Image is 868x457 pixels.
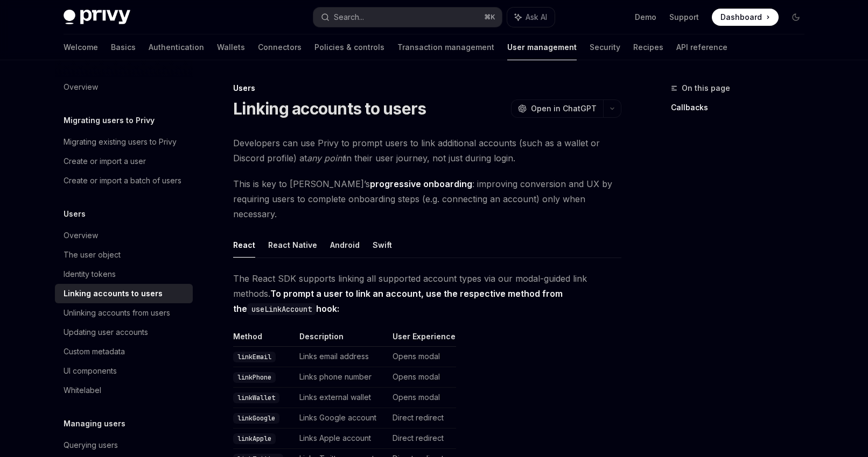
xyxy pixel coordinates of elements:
span: Dashboard [720,12,762,23]
a: Overview [55,77,193,97]
td: Direct redirect [388,429,456,449]
a: Overview [55,226,193,245]
a: Dashboard [712,9,779,26]
span: Ask AI [526,12,547,23]
code: linkPhone [233,372,276,383]
code: linkGoogle [233,413,279,424]
div: UI components [64,365,117,377]
button: Ask AI [507,8,555,27]
button: Toggle dark mode [787,9,804,26]
a: Support [669,12,699,23]
td: Links email address [295,347,388,367]
td: Links external wallet [295,388,388,408]
th: User Experience [388,331,456,347]
span: Developers can use Privy to prompt users to link additional accounts (such as a wallet or Discord... [233,135,621,166]
button: Swift [373,232,392,258]
button: Android [330,232,360,258]
td: Opens modal [388,347,456,367]
div: Unlinking accounts from users [64,306,170,319]
div: The user object [64,248,121,261]
a: Whitelabel [55,381,193,400]
div: Create or import a user [64,155,146,168]
a: Recipes [633,34,663,60]
div: Querying users [64,439,118,452]
a: Welcome [64,34,98,60]
div: Custom metadata [64,345,125,358]
td: Links phone number [295,367,388,388]
a: Connectors [258,34,302,60]
span: This is key to [PERSON_NAME]’s : improving conversion and UX by requiring users to complete onboa... [233,176,621,222]
div: Whitelabel [64,384,101,397]
div: Linking accounts to users [64,287,163,300]
a: User management [507,34,577,60]
div: Overview [64,229,98,242]
a: Demo [635,12,656,23]
a: Create or import a batch of users [55,171,193,190]
span: The React SDK supports linking all supported account types via our modal-guided link methods. [233,271,621,316]
strong: To prompt a user to link an account, use the respective method from the hook: [233,288,563,314]
h5: Migrating users to Privy [64,114,155,127]
img: dark logo [64,10,130,25]
td: Links Apple account [295,429,388,449]
div: Users [233,83,621,94]
a: Policies & controls [314,34,384,60]
button: React Native [268,232,317,258]
span: ⌘ K [484,13,495,22]
a: Create or import a user [55,152,193,171]
code: linkWallet [233,392,279,403]
td: Opens modal [388,388,456,408]
h5: Users [64,208,86,220]
strong: progressive onboarding [370,178,472,189]
a: Linking accounts to users [55,284,193,303]
em: any point [307,153,345,163]
a: Authentication [149,34,204,60]
a: The user object [55,245,193,265]
button: Search...⌘K [313,8,502,27]
div: Search... [334,11,364,24]
a: Identity tokens [55,265,193,284]
th: Description [295,331,388,347]
td: Direct redirect [388,408,456,429]
a: Security [590,34,620,60]
td: Links Google account [295,408,388,429]
span: Open in ChatGPT [531,103,597,114]
a: API reference [676,34,727,60]
a: Wallets [217,34,245,60]
div: Updating user accounts [64,326,148,339]
th: Method [233,331,295,347]
h5: Managing users [64,417,125,430]
a: Migrating existing users to Privy [55,132,193,152]
a: Callbacks [671,99,813,116]
h1: Linking accounts to users [233,99,426,118]
a: Basics [111,34,136,60]
div: Identity tokens [64,268,116,281]
a: Unlinking accounts from users [55,303,193,323]
div: Overview [64,81,98,94]
button: React [233,232,255,258]
code: linkEmail [233,352,276,362]
a: UI components [55,361,193,381]
div: Create or import a batch of users [64,174,181,187]
span: On this page [682,82,730,95]
td: Opens modal [388,367,456,388]
button: Open in ChatGPT [511,99,603,118]
a: Transaction management [397,34,494,60]
a: Updating user accounts [55,323,193,342]
code: linkApple [233,433,276,444]
a: Custom metadata [55,342,193,361]
a: Querying users [55,435,193,455]
code: useLinkAccount [247,303,316,315]
div: Migrating existing users to Privy [64,135,177,148]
